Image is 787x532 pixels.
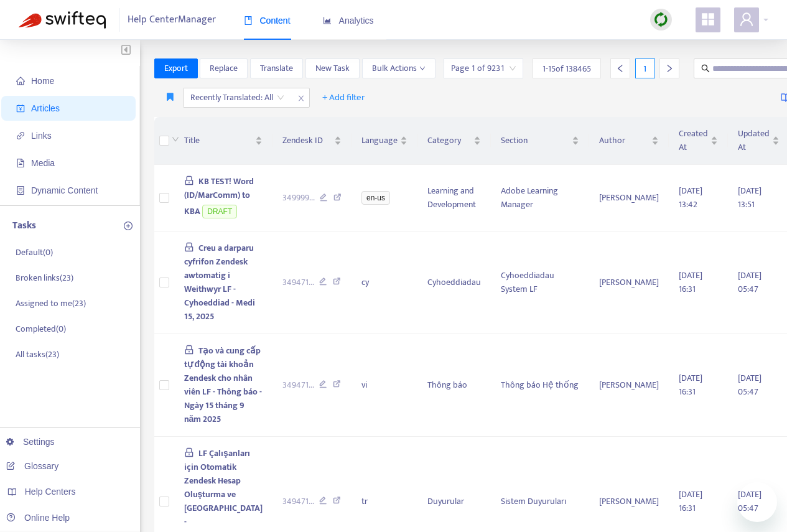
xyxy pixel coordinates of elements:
[184,134,253,147] span: Title
[6,437,55,447] a: Settings
[282,495,314,508] span: 349471 ...
[679,184,702,212] span: [DATE] 13:42
[282,276,314,289] span: 349471 ...
[31,185,98,195] span: Dynamic Content
[282,191,315,205] span: 349999 ...
[25,487,76,497] span: Help Centers
[653,12,669,27] img: sync.dc5367851b00ba804db3.png
[184,174,254,218] span: KB TEST! Word (ID/MarComm) to KBA
[184,345,194,355] span: lock
[491,117,589,165] th: Section
[184,241,255,324] span: Creu a darparu cyfrifon Zendesk awtomatig i Weithwyr LF - Cyhoeddiad - Medi 15, 2025
[210,62,238,75] span: Replace
[16,271,73,284] p: Broken links ( 23 )
[679,487,702,515] span: [DATE] 16:31
[6,461,58,471] a: Glossary
[174,117,272,165] th: Title
[738,487,761,515] span: [DATE] 05:47
[361,191,390,205] span: en-us
[589,334,669,437] td: [PERSON_NAME]
[739,12,754,27] span: user
[124,222,133,230] span: plus-circle
[16,131,25,140] span: link
[589,165,669,231] td: [PERSON_NAME]
[417,117,491,165] th: Category
[352,231,417,334] td: cy
[282,134,332,147] span: Zendesk ID
[244,16,291,26] span: Content
[282,378,314,392] span: 349471 ...
[417,165,491,231] td: Learning and Development
[427,134,471,147] span: Category
[323,16,332,25] span: area-chart
[738,127,770,154] span: Updated At
[738,268,761,296] span: [DATE] 05:47
[417,334,491,437] td: Thông báo
[16,297,86,310] p: Assigned to me ( 23 )
[31,131,52,141] span: Links
[16,246,53,259] p: Default ( 0 )
[16,348,59,361] p: All tasks ( 23 )
[184,242,194,252] span: lock
[669,117,728,165] th: Created At
[635,58,655,78] div: 1
[154,58,198,78] button: Export
[184,175,194,185] span: lock
[31,158,55,168] span: Media
[305,58,360,78] button: New Task
[19,11,106,29] img: Swifteq
[128,8,216,32] span: Help Center Manager
[372,62,426,75] span: Bulk Actions
[665,64,674,73] span: right
[184,343,262,426] span: Tạo và cung cấp tự động tài khoản Zendesk cho nhân viên LF - Thông báo - Ngày 15 tháng 9 năm 2025
[6,513,70,523] a: Online Help
[701,12,715,27] span: appstore
[738,371,761,399] span: [DATE] 05:47
[491,334,589,437] td: Thông báo Hệ thống
[491,231,589,334] td: Cyhoeddiadau System LF
[543,62,591,75] span: 1 - 15 of 138465
[31,103,60,113] span: Articles
[16,77,25,85] span: home
[16,159,25,167] span: file-image
[361,134,398,147] span: Language
[16,322,66,335] p: Completed ( 0 )
[322,90,365,105] span: + Add filter
[679,268,702,296] span: [DATE] 16:31
[323,16,374,26] span: Analytics
[16,186,25,195] span: container
[250,58,303,78] button: Translate
[599,134,649,147] span: Author
[738,184,761,212] span: [DATE] 13:51
[12,218,36,233] p: Tasks
[701,64,710,73] span: search
[200,58,248,78] button: Replace
[589,231,669,334] td: [PERSON_NAME]
[244,16,253,25] span: book
[202,205,237,218] span: DRAFT
[315,62,350,75] span: New Task
[352,334,417,437] td: vi
[16,104,25,113] span: account-book
[589,117,669,165] th: Author
[260,62,293,75] span: Translate
[679,371,702,399] span: [DATE] 16:31
[293,91,309,106] span: close
[184,447,194,457] span: lock
[501,134,569,147] span: Section
[417,231,491,334] td: Cyhoeddiadau
[491,165,589,231] td: Adobe Learning Manager
[362,58,435,78] button: Bulk Actionsdown
[313,88,375,108] button: + Add filter
[737,482,777,522] iframe: Button to launch messaging window
[352,117,417,165] th: Language
[31,76,54,86] span: Home
[164,62,188,75] span: Export
[616,64,625,73] span: left
[419,65,426,72] span: down
[172,136,179,143] span: down
[679,127,708,154] span: Created At
[272,117,352,165] th: Zendesk ID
